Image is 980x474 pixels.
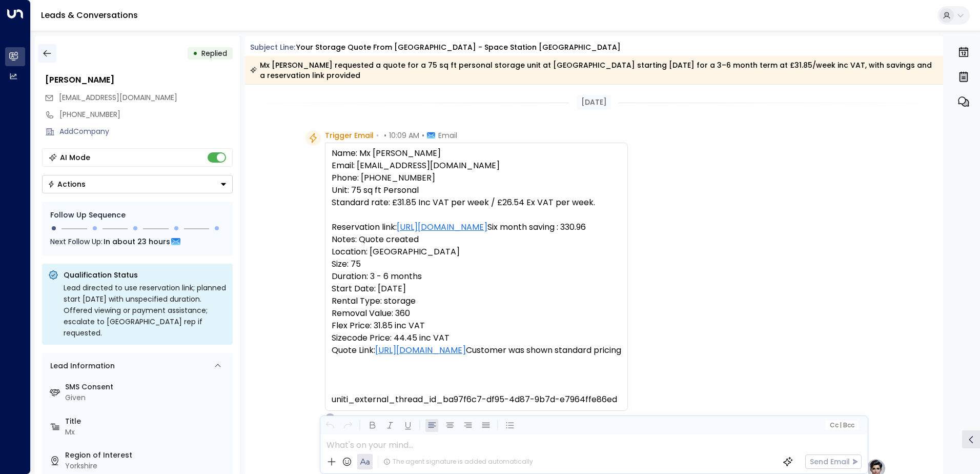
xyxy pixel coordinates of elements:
div: Your storage quote from [GEOGRAPHIC_DATA] - Space Station [GEOGRAPHIC_DATA] [296,42,621,53]
span: Email [438,130,457,141]
div: Given [65,392,229,403]
div: AddCompany [59,126,233,137]
label: SMS Consent [65,382,229,392]
span: • [376,130,379,141]
div: Lead directed to use reservation link; planned start [DATE] with unspecified duration. Offered vi... [64,282,227,339]
a: Leads & Conversations [41,9,138,21]
div: Lead Information [47,361,115,371]
div: Follow Up Sequence [50,210,224,221]
div: [PERSON_NAME] [45,74,233,86]
span: [EMAIL_ADDRESS][DOMAIN_NAME] [59,92,177,103]
div: • [193,44,198,63]
div: O [325,413,335,423]
div: [PHONE_NUMBER] [59,109,233,120]
div: [DATE] [577,95,611,110]
span: cameliam69@yahoo.com [59,92,177,103]
div: Button group with a nested menu [42,175,233,193]
span: • [422,130,424,141]
div: Mx [PERSON_NAME] requested a quote for a 75 sq ft personal storage unit at [GEOGRAPHIC_DATA] star... [250,60,937,81]
button: Cc|Bcc [825,421,858,430]
a: [URL][DOMAIN_NAME] [397,221,487,233]
div: Mx [65,427,229,438]
span: Trigger Email [325,130,374,141]
span: Subject Line: [250,42,295,52]
span: Replied [201,48,227,58]
div: Next Follow Up: [50,236,224,247]
div: Yorkshire [65,461,229,471]
p: Qualification Status [64,270,227,280]
div: Actions [48,180,86,189]
span: • [384,130,386,141]
button: Undo [323,419,336,432]
a: [URL][DOMAIN_NAME] [375,344,466,357]
label: Region of Interest [65,450,229,461]
pre: Name: Mx [PERSON_NAME] Email: [EMAIL_ADDRESS][DOMAIN_NAME] Phone: [PHONE_NUMBER] Unit: 75 sq ft P... [332,147,621,406]
div: AI Mode [60,152,90,163]
span: In about 23 hours [104,236,170,247]
div: The agent signature is added automatically [383,457,533,466]
label: Title [65,416,229,427]
span: | [840,422,842,429]
span: 10:09 AM [389,130,419,141]
button: Redo [341,419,354,432]
button: Actions [42,175,233,193]
span: Cc Bcc [829,422,854,429]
